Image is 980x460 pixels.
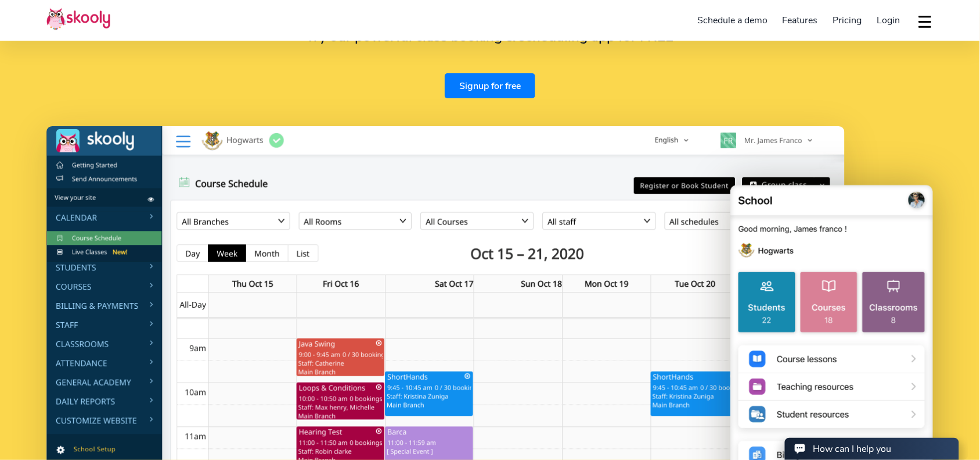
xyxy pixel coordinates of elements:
[775,11,826,30] a: Features
[869,11,907,30] a: Login
[917,8,934,35] button: dropdown menu
[833,14,862,27] span: Pricing
[690,11,776,30] a: Schedule a demo
[877,14,900,27] span: Login
[46,8,110,30] img: Skooly
[445,73,535,98] a: Signup for free
[826,11,870,30] a: Pricing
